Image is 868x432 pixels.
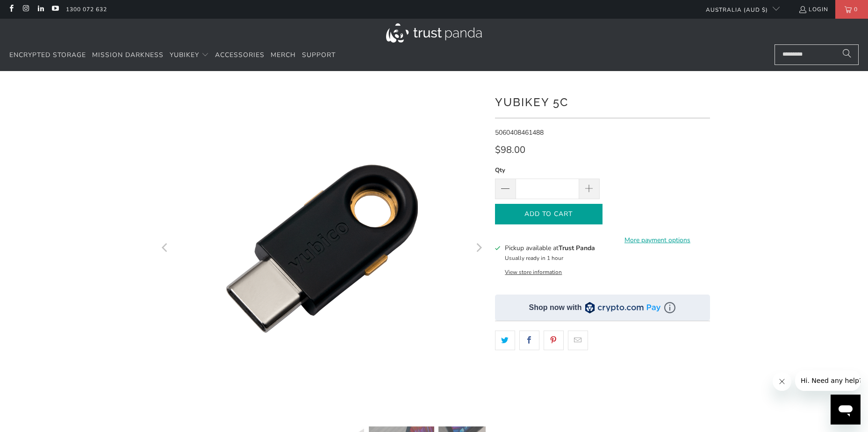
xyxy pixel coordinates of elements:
a: More payment options [605,235,710,245]
a: 1300 072 632 [66,4,107,14]
span: Mission Darkness [92,50,164,59]
a: Encrypted Storage [9,44,86,66]
a: Share this on Twitter [495,331,515,350]
button: Previous [158,85,173,412]
a: Accessories [215,44,265,66]
a: Trust Panda Australia on LinkedIn [36,6,44,13]
a: Login [798,4,828,14]
label: Qty [495,165,600,175]
iframe: Reviews Widget [495,367,710,397]
a: Email this to a friend [568,331,588,350]
a: Merch [271,44,296,66]
a: Share this on Pinterest [544,331,564,350]
button: Search [835,44,859,65]
h1: YubiKey 5C [495,92,710,111]
img: Trust Panda Australia [386,23,482,43]
b: Trust Panda [559,244,595,252]
summary: YubiKey [170,44,209,66]
iframe: Message from company [795,370,861,391]
span: Hi. Need any help? [6,7,67,14]
a: Mission Darkness [92,44,164,66]
small: Usually ready in 1 hour [505,254,563,262]
nav: Translation missing: en.navigation.header.main_nav [9,44,336,66]
a: Share this on Facebook [519,331,539,350]
span: Support [302,50,336,59]
span: Add to Cart [505,210,593,218]
span: YubiKey [170,50,199,59]
iframe: Close message [773,372,791,391]
iframe: Button to launch messaging window [831,395,861,425]
input: Search... [775,44,859,65]
span: Accessories [215,50,265,59]
button: View store information [505,268,562,276]
span: 5060408461488 [495,128,544,137]
a: Trust Panda Australia on YouTube [51,6,59,13]
span: Merch [271,50,296,59]
span: Encrypted Storage [9,50,86,59]
h3: Pickup available at [505,243,595,253]
button: Add to Cart [495,204,603,225]
a: YubiKey 5C - Trust Panda [158,85,486,412]
a: Support [302,44,336,66]
button: Next [471,85,486,412]
span: $98.00 [495,144,525,156]
a: Trust Panda Australia on Instagram [22,6,29,13]
div: Shop now with [529,302,582,313]
a: Trust Panda Australia on Facebook [7,6,15,13]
